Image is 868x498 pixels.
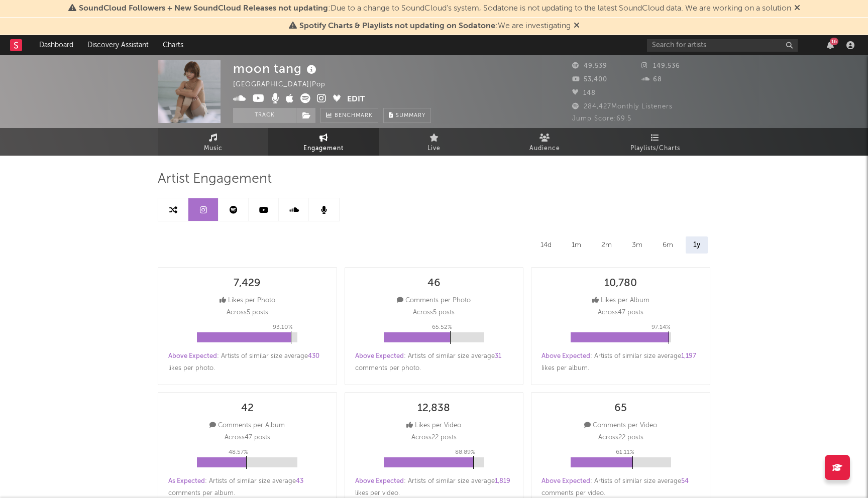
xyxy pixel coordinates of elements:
[383,108,431,123] button: Summary
[168,350,327,375] div: : Artists of similar size average likes per photo .
[652,321,671,333] p: 97.14 %
[533,236,559,254] div: 14d
[273,321,293,333] p: 93.10 %
[233,60,319,77] div: moon tang
[495,478,510,484] span: 1,819
[495,353,501,359] span: 31
[229,446,248,458] p: 48.57 %
[397,295,471,307] div: Comments per Photo
[594,236,619,254] div: 2m
[830,38,838,45] div: 16
[584,420,657,432] div: Comments per Video
[406,420,461,432] div: Likes per Video
[432,321,452,333] p: 65.52 %
[427,143,441,155] span: Live
[455,446,475,458] p: 88.89 %
[204,143,223,155] span: Music
[630,143,680,155] span: Playlists/Charts
[564,236,589,254] div: 1m
[158,128,268,156] a: Music
[234,278,261,290] div: 7,429
[227,307,268,319] p: Across 5 posts
[396,113,425,118] span: Summary
[572,115,631,122] span: Jump Score: 69.5
[641,63,680,69] span: 149,536
[604,278,637,290] div: 10,780
[598,307,643,319] p: Across 47 posts
[541,350,700,375] div: : Artists of similar size average likes per album .
[299,22,495,30] span: Spotify Charts & Playlists not updating on Sodatone
[80,35,156,55] a: Discovery Assistant
[168,353,217,359] span: Above Expected
[598,432,643,444] p: Across 22 posts
[417,403,450,415] div: 12,838
[572,76,607,83] span: 53,400
[335,110,373,122] span: Benchmark
[158,173,272,185] span: Artist Engagement
[225,432,270,444] p: Across 47 posts
[233,108,296,123] button: Track
[220,295,275,307] div: Likes per Photo
[529,143,560,155] span: Audience
[641,76,662,83] span: 68
[79,5,791,13] span: : Due to a change to SoundCloud's system, Sodatone is not updating to the latest SoundCloud data....
[827,41,834,49] button: 16
[320,108,378,123] a: Benchmark
[427,278,441,290] div: 46
[572,63,607,69] span: 49,539
[592,295,649,307] div: Likes per Album
[681,353,696,359] span: 1,197
[355,353,404,359] span: Above Expected
[308,353,319,359] span: 430
[686,236,708,254] div: 1y
[411,432,457,444] p: Across 22 posts
[647,39,798,52] input: Search for artists
[600,128,710,156] a: Playlists/Charts
[241,403,254,415] div: 42
[32,35,80,55] a: Dashboard
[681,478,689,484] span: 54
[355,478,404,484] span: Above Expected
[574,22,580,30] span: Dismiss
[233,79,337,91] div: [GEOGRAPHIC_DATA] | Pop
[614,403,627,415] div: 65
[209,420,285,432] div: Comments per Album
[572,90,596,96] span: 148
[379,128,489,156] a: Live
[79,5,328,13] span: SoundCloud Followers + New SoundCloud Releases not updating
[624,236,650,254] div: 3m
[541,478,590,484] span: Above Expected
[616,446,634,458] p: 61.11 %
[347,93,365,106] button: Edit
[296,478,303,484] span: 43
[541,353,590,359] span: Above Expected
[489,128,600,156] a: Audience
[355,350,513,375] div: : Artists of similar size average comments per photo .
[268,128,379,156] a: Engagement
[299,22,571,30] span: : We are investigating
[303,143,344,155] span: Engagement
[572,103,673,110] span: 284,427 Monthly Listeners
[794,5,800,13] span: Dismiss
[655,236,681,254] div: 6m
[168,478,205,484] span: As Expected
[156,35,190,55] a: Charts
[413,307,455,319] p: Across 5 posts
